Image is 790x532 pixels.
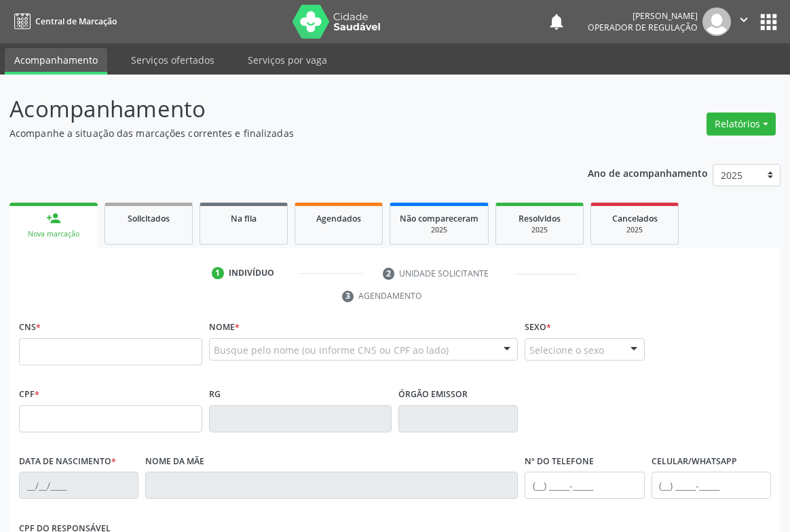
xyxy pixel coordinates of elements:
button:  [731,7,757,36]
div: 2025 [506,225,573,235]
button: notifications [547,12,566,31]
a: Serviços ofertados [121,48,224,72]
p: Acompanhe a situação das marcações correntes e finalizadas [10,126,549,140]
img: img [702,7,731,36]
i:  [736,12,751,27]
button: apps [757,10,780,34]
p: Acompanhamento [10,92,549,126]
span: Resolvidos [519,213,561,224]
span: Cancelados [612,213,658,224]
label: Data de nascimento [19,451,116,472]
input: __/__/____ [19,472,138,499]
label: RG [209,384,221,405]
span: Operador de regulação [588,22,698,33]
p: Ano de acompanhamento [588,164,708,181]
label: Nome [209,317,240,338]
label: Celular/WhatsApp [652,451,737,472]
div: Nova marcação [19,229,88,239]
span: Central de Marcação [35,16,117,27]
label: Nome da mãe [145,451,204,472]
label: Órgão emissor [398,384,468,405]
input: (__) _____-_____ [525,472,644,499]
span: Na fila [231,213,257,224]
a: Serviços por vaga [238,48,337,72]
span: Busque pelo nome (ou informe CNS ou CPF ao lado) [214,343,449,357]
span: Selecione o sexo [529,343,604,357]
a: Central de Marcação [10,10,117,33]
span: Agendados [316,213,361,224]
span: Não compareceram [400,213,478,224]
label: CNS [19,317,41,338]
div: 2025 [601,225,669,235]
label: CPF [19,384,39,405]
div: [PERSON_NAME] [588,10,698,22]
label: Sexo [525,317,551,338]
div: Indivíduo [229,267,274,279]
input: (__) _____-_____ [652,472,771,499]
button: Relatórios [707,112,776,136]
div: 2025 [400,225,478,235]
div: 1 [212,267,224,279]
div: person_add [46,211,61,226]
a: Acompanhamento [5,48,107,75]
span: Solicitados [128,213,170,224]
label: Nº do Telefone [525,451,594,472]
